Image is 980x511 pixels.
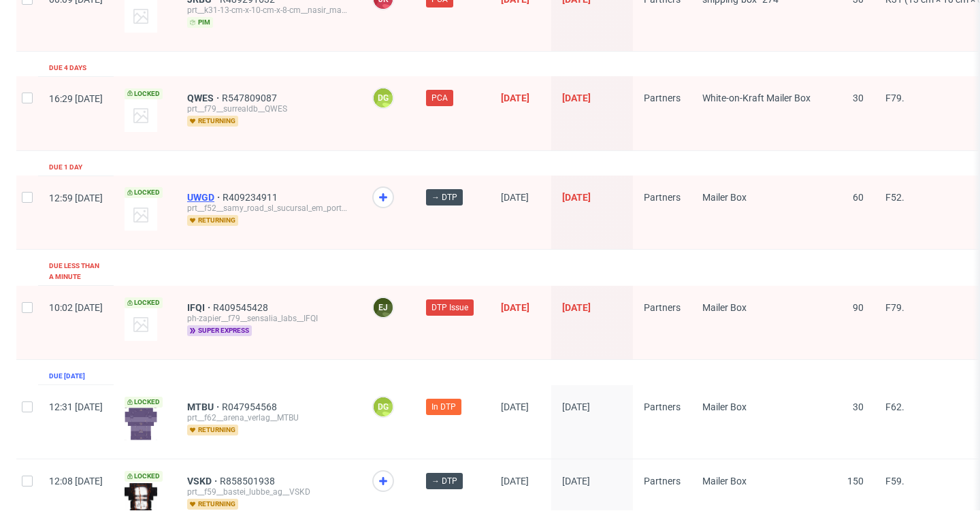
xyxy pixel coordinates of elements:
span: 12:31 [DATE] [49,401,103,412]
span: Partners [644,192,681,203]
div: Due [DATE] [49,371,85,382]
span: Locked [125,471,163,482]
span: Partners [644,302,681,313]
span: [DATE] [562,93,591,103]
a: MTBU [187,401,222,412]
span: DTP Issue [431,301,468,314]
span: 30 [853,93,864,103]
div: prt__f59__bastei_lubbe_ag__VSKD [187,487,350,497]
div: Due less than a minute [49,261,103,282]
span: F52. [885,192,904,203]
a: UWGD [187,192,223,203]
span: returning [187,215,238,226]
span: [DATE] [501,192,529,203]
span: [DATE] [501,302,529,313]
span: Locked [125,187,163,198]
span: Mailer Box [702,476,747,487]
span: [DATE] [562,401,590,412]
span: F59. [885,476,904,487]
span: [DATE] [501,476,529,487]
figcaption: DG [374,88,393,108]
span: [DATE] [562,302,591,313]
span: Mailer Box [702,302,747,313]
div: Due 1 day [49,162,82,173]
span: Locked [125,397,163,408]
span: 12:59 [DATE] [49,193,103,203]
div: ph-zapier__f79__sensalia_labs__IFQI [187,313,350,324]
span: [DATE] [562,476,590,487]
span: → DTP [431,191,457,203]
span: [DATE] [501,93,529,103]
span: [DATE] [562,192,591,203]
span: 12:08 [DATE] [49,476,103,487]
a: QWES [187,93,222,103]
span: returning [187,499,238,510]
figcaption: DG [374,397,393,416]
span: F79. [885,302,904,313]
span: Partners [644,93,681,103]
a: R858501938 [220,476,278,487]
a: VSKD [187,476,220,487]
span: returning [187,116,238,127]
div: Due 4 days [49,63,86,73]
span: pim [187,17,213,28]
div: prt__k31-13-cm-x-10-cm-x-8-cm__nasir_mahmudov_self_employed__JRBG [187,5,350,16]
span: 10:02 [DATE] [49,302,103,313]
span: 150 [847,476,864,487]
div: prt__f52__samy_road_sl_sucursal_em_portugal__UWGD [187,203,350,214]
span: F79. [885,93,904,103]
a: IFQI [187,302,213,313]
a: R409234911 [223,192,280,203]
span: returning [187,425,238,435]
span: Mailer Box [702,401,747,412]
span: 16:29 [DATE] [49,93,103,104]
div: prt__f62__arena_verlag__MTBU [187,412,350,423]
span: 30 [853,401,864,412]
span: → DTP [431,475,457,487]
figcaption: EJ [374,298,393,317]
span: super express [187,325,252,336]
span: Locked [125,88,163,99]
span: PCA [431,92,448,104]
span: Locked [125,297,163,308]
span: Mailer Box [702,192,747,203]
span: Partners [644,476,681,487]
span: F62. [885,401,904,412]
span: 60 [853,192,864,203]
a: R047954568 [222,401,280,412]
span: 90 [853,302,864,313]
span: In DTP [431,401,456,413]
span: [DATE] [501,401,529,412]
span: White-on-Kraft Mailer Box [702,93,811,103]
span: Partners [644,401,681,412]
a: R547809087 [222,93,280,103]
a: R409545428 [213,302,271,313]
img: version_two_editor_design.png [125,408,157,440]
div: prt__f79__surrealdb__QWES [187,103,350,114]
